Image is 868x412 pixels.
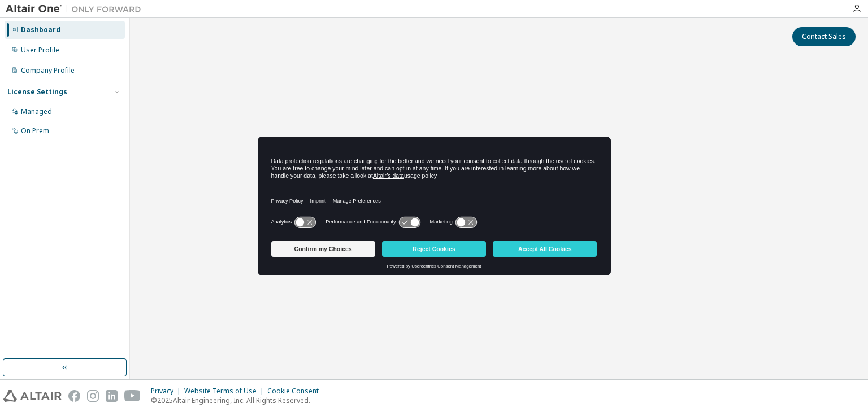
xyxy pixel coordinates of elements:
[267,387,325,396] div: Cookie Consent
[3,390,62,402] img: altair_logo.svg
[7,87,67,97] div: License Settings
[21,46,59,55] div: User Profile
[151,396,325,405] p: © 2025 Altair Engineering, Inc. All Rights Reserved.
[21,25,60,34] div: Dashboard
[21,126,49,135] div: On Prem
[106,390,118,402] img: linkedin.svg
[6,3,147,15] img: Altair One
[184,387,267,396] div: Website Terms of Use
[21,107,52,116] div: Managed
[87,390,99,402] img: instagram.svg
[21,66,75,75] div: Company Profile
[792,27,856,46] button: Contact Sales
[68,390,80,402] img: facebook.svg
[151,387,184,396] div: Privacy
[124,390,141,402] img: youtube.svg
